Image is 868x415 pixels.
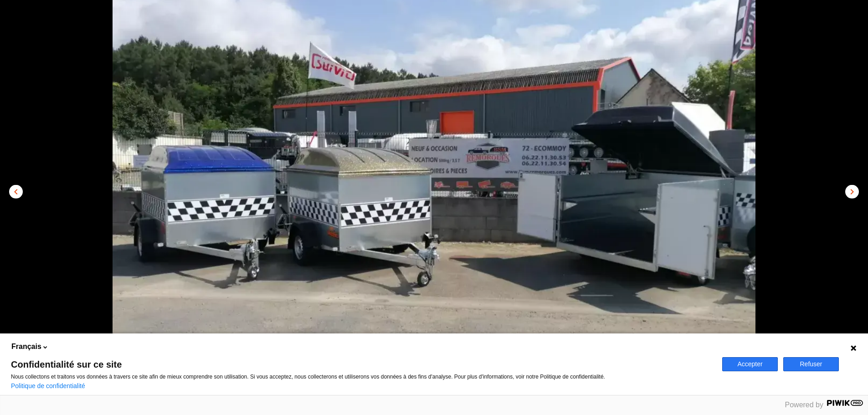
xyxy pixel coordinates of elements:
[11,360,711,369] span: Confidentialité sur ce site
[11,382,85,389] a: Politique de confidentialité
[847,186,858,197] span: chevron_right
[11,374,711,380] p: Nous collectons et traitons vos données à travers ce site afin de mieux comprendre son utilisatio...
[11,342,41,352] span: Français
[783,357,839,371] button: Refuser
[722,357,778,371] button: Accepter
[845,184,859,198] button: chevron_right
[9,184,23,198] button: chevron_left
[785,401,824,409] span: Powered by
[10,186,21,197] span: chevron_left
